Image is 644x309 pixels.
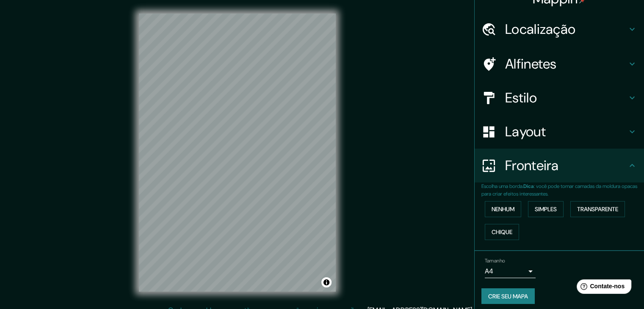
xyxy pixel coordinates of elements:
font: Estilo [505,89,537,107]
button: Alternar atribuição [321,277,332,287]
font: Localização [505,20,575,38]
canvas: Mapa [139,14,336,292]
font: Dica [523,183,534,190]
font: Crie seu mapa [488,292,528,300]
font: A4 [485,267,493,276]
button: Simples [528,201,564,217]
font: Fronteira [505,157,559,174]
font: Simples [535,205,557,213]
button: Nenhum [485,201,521,217]
font: : você pode tornar camadas da moldura opacas para criar efeitos interessantes. [481,183,637,197]
font: Escolha uma borda. [481,183,523,190]
div: Fronteira [475,149,644,182]
font: Layout [505,123,546,141]
font: Nenhum [492,205,514,213]
div: Alfinetes [475,47,644,81]
div: Estilo [475,81,644,115]
font: Alfinetes [505,55,557,73]
button: Transparente [570,201,625,217]
div: Localização [475,12,644,46]
div: A4 [485,265,536,278]
div: Layout [475,115,644,149]
button: Crie seu mapa [481,288,535,304]
font: Tamanho [485,257,505,264]
font: Chique [492,228,512,236]
iframe: Iniciador de widget de ajuda [569,276,635,300]
font: Transparente [577,205,618,213]
button: Chique [485,224,519,240]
